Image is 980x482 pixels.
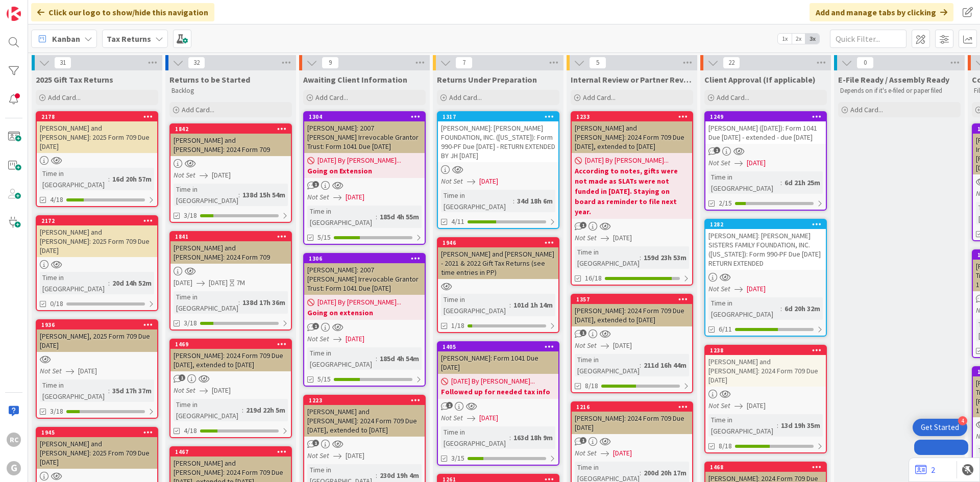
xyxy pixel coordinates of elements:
div: 1467 [170,447,291,456]
div: Time in [GEOGRAPHIC_DATA] [40,272,108,294]
div: [PERSON_NAME]: 2024 Form 709 Due [DATE] [572,412,692,434]
i: Not Set [307,192,329,201]
div: 2172 [41,217,157,224]
div: 7M [236,277,245,288]
div: 1233 [576,113,692,120]
a: 2172[PERSON_NAME] and [PERSON_NAME]: 2025 Form 709 Due [DATE]Time in [GEOGRAPHIC_DATA]:20d 14h 52... [36,215,158,311]
span: 4/18 [50,194,63,205]
div: 1468 [705,463,826,472]
span: 2x [792,34,805,44]
span: 1 [580,329,586,336]
span: : [238,189,240,200]
span: : [640,252,641,263]
div: [PERSON_NAME] and [PERSON_NAME]: 2024 Form 709 Due [DATE], extended to [DATE] [572,121,692,153]
div: 1306[PERSON_NAME]: 2007 [PERSON_NAME] Irrevocable Grantor Trust: Form 1041 Due [DATE] [304,254,425,295]
span: 8/18 [585,380,598,391]
div: Time in [GEOGRAPHIC_DATA] [40,168,108,190]
div: [PERSON_NAME]: [PERSON_NAME] SISTERS FAMILY FOUNDATION, INC. ([US_STATE]): Form 990-PF Due [DATE]... [705,229,826,270]
span: : [376,470,377,481]
span: [DATE] [747,158,766,168]
div: 1304[PERSON_NAME]: 2007 [PERSON_NAME] Irrevocable Grantor Trust: Form 1041 Due [DATE] [304,112,425,153]
span: [DATE] [613,448,632,459]
i: Not Set [174,386,195,395]
div: [PERSON_NAME] and [PERSON_NAME]: 2025 Form 709 Due [DATE] [37,121,157,153]
span: 16/18 [585,273,602,284]
div: 1946 [438,238,558,247]
div: 1405 [438,342,558,351]
a: 1936[PERSON_NAME], 2025 Form 709 Due [DATE]Not Set[DATE]Time in [GEOGRAPHIC_DATA]:35d 17h 37m3/18 [36,319,158,419]
div: Time in [GEOGRAPHIC_DATA] [441,294,509,316]
i: Not Set [575,341,597,350]
div: Add and manage tabs by clicking [810,3,953,21]
div: Time in [GEOGRAPHIC_DATA] [307,347,376,370]
span: 1x [778,34,792,44]
div: 1946[PERSON_NAME] and [PERSON_NAME] - 2021 & 2022 Gift Tax Returns (see time entries in PP) [438,238,558,279]
span: [DATE] [174,277,192,288]
span: 3/18 [50,406,63,417]
span: 1 [714,147,720,154]
span: Client Approval (If applicable) [704,74,816,85]
span: [DATE] [346,334,364,344]
span: 0 [856,57,874,69]
span: 3/18 [184,210,197,221]
div: 1357 [576,296,692,303]
i: Not Set [575,233,597,242]
div: 1357 [572,295,692,304]
span: : [780,177,782,188]
span: [DATE] [479,413,498,423]
a: 1405[PERSON_NAME]: Form 1041 Due [DATE][DATE] By [PERSON_NAME]...Followed up for needed tax infoN... [437,341,559,466]
div: [PERSON_NAME] and [PERSON_NAME]: 2024 Form 709 Due [DATE], extended to [DATE] [304,405,425,437]
span: 5/15 [317,232,331,243]
span: Awaiting Client Information [303,74,407,85]
div: 1238 [705,346,826,355]
span: 1/18 [451,320,464,331]
span: 3/18 [184,318,197,328]
div: Time in [GEOGRAPHIC_DATA] [307,206,376,228]
a: 1304[PERSON_NAME]: 2007 [PERSON_NAME] Irrevocable Grantor Trust: Form 1041 Due [DATE][DATE] By [P... [303,111,426,245]
span: 5 [589,57,606,69]
div: Time in [GEOGRAPHIC_DATA] [708,171,780,194]
span: Kanban [52,33,80,45]
div: Click our logo to show/hide this navigation [31,3,214,21]
a: 1238[PERSON_NAME] and [PERSON_NAME]: 2024 Form 709 Due [DATE]Not Set[DATE]Time in [GEOGRAPHIC_DAT... [704,345,827,453]
div: Time in [GEOGRAPHIC_DATA] [708,297,780,320]
div: [PERSON_NAME]: 2024 Form 709 Due [DATE], extended to [DATE] [170,349,291,371]
div: 1317[PERSON_NAME]: [PERSON_NAME] FOUNDATION, INC. ([US_STATE]): Form 990-PF Due [DATE] - RETURN E... [438,112,558,162]
i: Not Set [575,448,597,458]
div: [PERSON_NAME]: 2007 [PERSON_NAME] Irrevocable Grantor Trust: Form 1041 Due [DATE] [304,121,425,153]
a: 1357[PERSON_NAME]: 2024 Form 709 Due [DATE], extended to [DATE]Not Set[DATE]Time in [GEOGRAPHIC_D... [571,294,693,393]
span: : [242,404,243,416]
div: 1841[PERSON_NAME] and [PERSON_NAME]: 2024 Form 709 [170,232,291,264]
div: 1223[PERSON_NAME] and [PERSON_NAME]: 2024 Form 709 Due [DATE], extended to [DATE] [304,396,425,437]
span: Internal Review or Partner Review [571,74,693,85]
span: [DATE] [613,340,632,351]
div: 34d 18h 6m [514,195,555,207]
span: [DATE] [747,284,766,294]
div: G [7,461,21,475]
div: 1223 [304,396,425,405]
div: 2178 [37,112,157,121]
div: 1249[PERSON_NAME] ([DATE]): Form 1041 Due [DATE] - extended - due [DATE] [705,112,826,144]
a: 1842[PERSON_NAME] and [PERSON_NAME]: 2024 Form 709Not Set[DATE]Time in [GEOGRAPHIC_DATA]:138d 15h... [169,123,292,223]
span: [DATE] [479,176,498,187]
div: 1233 [572,112,692,121]
a: 1946[PERSON_NAME] and [PERSON_NAME] - 2021 & 2022 Gift Tax Returns (see time entries in PP)Time i... [437,237,559,333]
span: : [513,195,514,207]
span: [DATE] [212,170,231,181]
div: 1469 [175,341,291,348]
div: Time in [GEOGRAPHIC_DATA] [441,426,509,449]
span: : [509,299,511,311]
div: 1945[PERSON_NAME] and [PERSON_NAME]: 2025 From 709 Due [DATE] [37,428,157,469]
div: 1304 [309,113,425,120]
div: 230d 19h 4m [377,470,422,481]
div: 1945 [41,429,157,436]
span: Add Card... [449,93,482,102]
b: Followed up for needed tax info [441,387,555,397]
span: E-File Ready / Assembly Ready [838,74,949,85]
span: Add Card... [717,93,749,102]
span: [DATE] By [PERSON_NAME]... [317,155,401,166]
div: 6d 20h 32m [782,303,823,314]
span: 1 [446,402,453,409]
span: [DATE] By [PERSON_NAME]... [317,297,401,308]
p: Depends on if it's e-filed or paper filed [840,87,959,95]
